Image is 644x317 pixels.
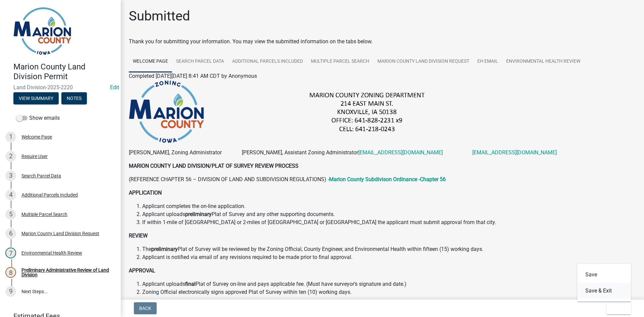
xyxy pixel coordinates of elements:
[129,51,172,72] a: Welcome Page
[21,154,48,159] div: Require User
[16,114,60,122] label: Show emails
[5,209,16,220] div: 5
[134,302,157,314] button: Back
[13,62,115,82] h4: Marion County Land Division Permit
[577,283,631,299] button: Save & Exit
[129,73,257,79] span: Completed [DATE][DATE] 8:41 AM CDT by Anonymous
[5,248,16,258] div: 7
[151,246,178,252] strong: preliminary
[185,211,212,217] strong: preliminary
[142,218,636,226] li: If within 1-mile of [GEOGRAPHIC_DATA] or 2-miles of [GEOGRAPHIC_DATA] or [GEOGRAPHIC_DATA] the ap...
[5,228,16,239] div: 6
[142,245,636,253] li: The Plat of Survey will be reviewed by the Zoning Official, County Engineer, and Environmental He...
[142,288,636,296] li: Zoning Official electronically signs approved Plat of Survey within ten (10) working days.
[5,286,16,297] div: 9
[577,267,631,283] button: Save
[142,202,636,210] li: Applicant completes the on-line application.
[172,51,228,72] a: Search Parcel Data
[612,306,622,311] span: Exit
[21,173,61,178] div: Search Parcel Data
[21,231,99,236] div: Marion County Land Division Request
[129,38,636,46] div: Thank you for submitting your information. You may view the submitted information on the tabs below.
[13,96,59,101] wm-modal-confirm: Summary
[502,51,584,72] a: Environmental Health Review
[13,92,59,104] button: View Summary
[185,281,196,287] strong: final
[204,91,531,133] img: image_f37a4f6b-998b-4d6b-ba42-11951b6f9b75.png
[358,149,443,156] a: [EMAIL_ADDRESS][DOMAIN_NAME]
[307,51,373,72] a: Multiple Parcel Search
[61,92,87,104] button: Notes
[129,8,190,24] h1: Submitted
[129,149,636,157] p: [PERSON_NAME], Zoning Administrator [PERSON_NAME], Assistant Zoning Administrator
[577,264,631,302] div: Exit
[21,268,110,277] div: Preliminary Administrative Review of Land Division
[5,151,16,162] div: 2
[5,170,16,181] div: 3
[228,51,307,72] a: Additional Parcels Included
[129,80,204,143] img: image_3ec4d141-42a6-46c6-9cb6-e4a797db52ef.png
[142,253,636,261] li: Applicant is notified via email of any revisions required to be made prior to final approval.
[142,280,636,288] li: Applicant uploads Plat of Survey on-line and pays applicable fee. (Must have surveyor’s signature...
[329,176,446,182] a: Marion County Subdivison Ordinance -Chapter 56
[5,267,16,278] div: 8
[61,96,87,101] wm-modal-confirm: Notes
[21,212,67,217] div: Multiple Parcel Search
[129,190,162,196] strong: APPLICATION
[21,193,78,197] div: Additional Parcels Included
[13,84,107,91] span: Land Division-2025-2220
[472,149,557,156] a: [EMAIL_ADDRESS][DOMAIN_NAME]
[129,267,155,274] strong: APPROVAL
[129,175,636,183] p: (REFERENCE CHAPTER 56 – DIVISION OF LAND AND SUBDIVISION REGULATIONS) -
[129,232,148,239] strong: REVIEW
[473,51,502,72] a: EH Email
[142,296,636,304] li: Applicant receives an email with the Plat of Survey to be submitted for recording.
[139,306,151,311] span: Back
[5,131,16,142] div: 1
[21,251,82,255] div: Environmental Health Review
[373,51,473,72] a: Marion County Land Division Request
[13,7,71,55] img: Marion County, Iowa
[110,84,119,91] a: Edit
[129,163,299,169] strong: MARION COUNTY LAND DIVISION/PLAT OF SURVEY REVIEW PROCESS
[606,302,631,314] button: Exit
[110,84,119,91] wm-modal-confirm: Edit Application Number
[142,210,636,218] li: Applicant uploads Plat of Survey and any other supporting documents.
[21,135,52,139] div: Welcome Page
[5,190,16,200] div: 4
